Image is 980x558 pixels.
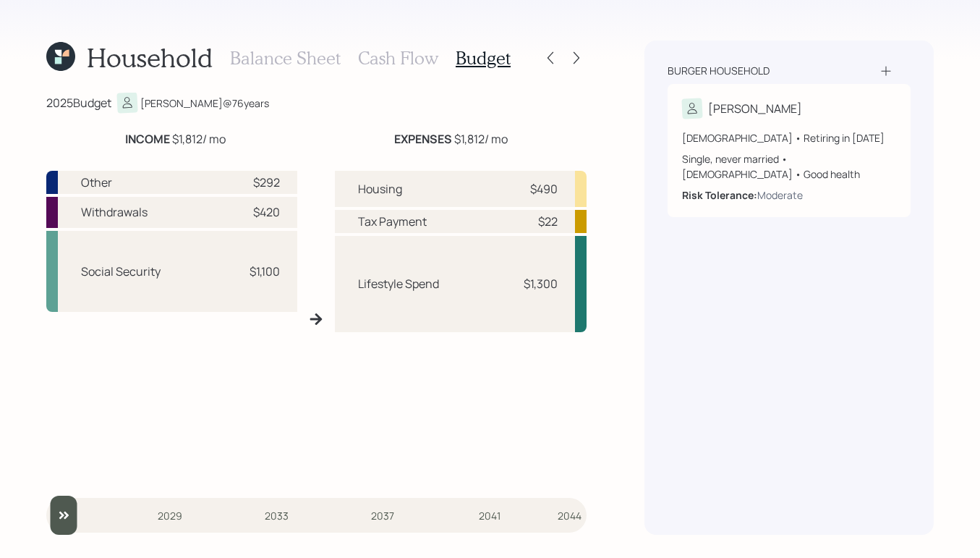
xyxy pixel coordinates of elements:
[140,96,269,111] div: [PERSON_NAME] @ 76 years
[538,213,558,230] div: $22
[394,130,508,148] div: $1,812 / mo
[682,188,757,202] b: Risk Tolerance:
[358,180,402,198] div: Housing
[530,180,558,198] div: $490
[668,64,770,78] div: Burger household
[456,48,511,69] h3: Budget
[682,151,896,182] div: Single, never married • [DEMOGRAPHIC_DATA] • Good health
[394,131,452,147] b: EXPENSES
[253,203,280,221] div: $420
[125,131,170,147] b: INCOME
[358,275,439,292] div: Lifestyle Spend
[230,48,341,69] h3: Balance Sheet
[682,130,896,145] div: [DEMOGRAPHIC_DATA] • Retiring in [DATE]
[46,94,111,111] div: 2025 Budget
[708,100,802,117] div: [PERSON_NAME]
[250,263,280,280] div: $1,100
[81,263,161,280] div: Social Security
[81,203,148,221] div: Withdrawals
[87,42,213,73] h1: Household
[358,213,427,230] div: Tax Payment
[757,187,803,203] div: Moderate
[125,130,226,148] div: $1,812 / mo
[81,174,112,191] div: Other
[524,275,558,292] div: $1,300
[253,174,280,191] div: $292
[358,48,438,69] h3: Cash Flow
